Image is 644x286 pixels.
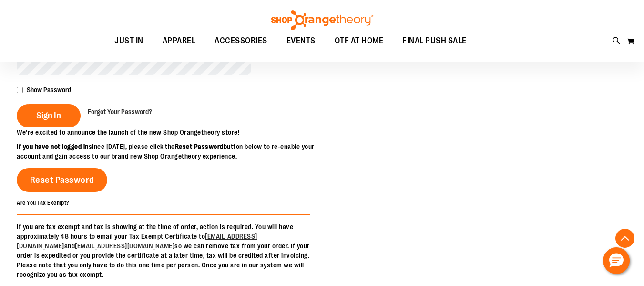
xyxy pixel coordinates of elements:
strong: If you have not logged in [17,143,89,150]
span: JUST IN [114,30,143,52]
span: OTF AT HOME [335,30,384,52]
p: If you are tax exempt and tax is showing at the time of order, action is required. You will have ... [17,222,310,279]
a: [EMAIL_ADDRESS][DOMAIN_NAME] [75,242,174,250]
a: Reset Password [17,168,107,192]
a: ACCESSORIES [205,30,277,52]
span: Forgot Your Password? [88,108,152,116]
span: FINAL PUSH SALE [402,30,467,52]
strong: Are You Tax Exempt? [17,200,70,206]
a: OTF AT HOME [325,30,393,52]
a: EVENTS [277,30,325,52]
a: APPAREL [153,30,205,52]
button: Hello, have a question? Let’s chat. [603,247,630,274]
span: Reset Password [30,175,94,185]
img: Shop Orangetheory [270,10,375,30]
a: JUST IN [105,30,153,52]
span: Sign In [36,110,61,121]
button: Back To Top [615,229,634,248]
a: FINAL PUSH SALE [393,30,476,52]
button: Sign In [17,104,81,127]
p: since [DATE], please click the button below to re-enable your account and gain access to our bran... [17,142,322,161]
strong: Reset Password [175,143,224,150]
p: We’re excited to announce the launch of the new Shop Orangetheory store! [17,127,322,137]
span: ACCESSORIES [215,30,267,52]
span: Show Password [27,86,71,94]
a: Forgot Your Password? [88,107,152,117]
span: EVENTS [286,30,316,52]
span: APPAREL [163,30,196,52]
